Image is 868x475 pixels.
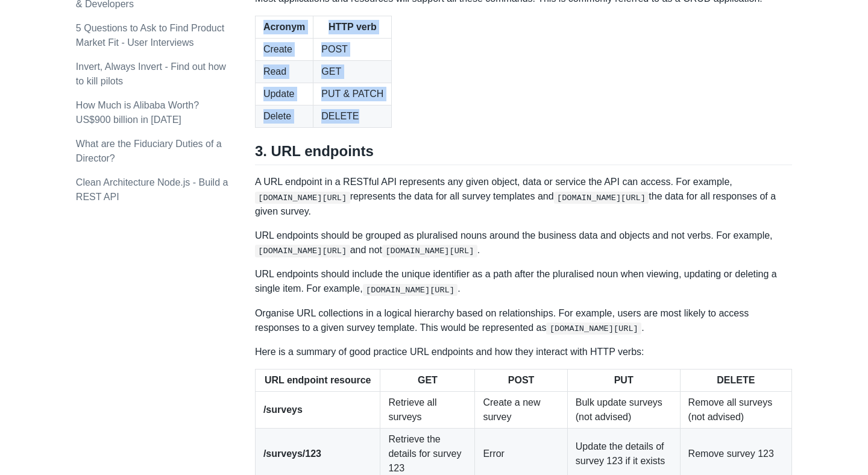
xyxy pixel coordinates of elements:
td: Delete [255,105,313,128]
td: Update [255,83,313,105]
td: Create a new survey [475,392,567,429]
a: How Much is Alibaba Worth? US$900 billion in [DATE] [76,100,199,125]
a: Invert, Always Invert - Find out how to kill pilots [76,61,226,86]
p: A URL endpoint in a RESTful API represents any given object, data or service the API can access. ... [255,175,792,218]
td: POST [313,39,392,61]
strong: /surveys [263,404,303,415]
td: PUT & PATCH [313,83,392,105]
td: GET [313,61,392,83]
td: Read [255,61,313,83]
th: Acronym [255,16,313,39]
th: HTTP verb [313,16,392,39]
code: [DOMAIN_NAME][URL] [382,245,477,257]
td: Bulk update surveys (not advised) [567,392,680,429]
p: URL endpoints should include the unique identifier as a path after the pluralised noun when viewi... [255,267,792,296]
strong: /surveys/123 [263,448,321,459]
a: Clean Architecture Node.js - Build a REST API [76,177,228,202]
h2: 3. URL endpoints [255,142,792,165]
p: Here is a summary of good practice URL endpoints and how they interact with HTTP verbs: [255,345,792,359]
td: Create [255,39,313,61]
code: [DOMAIN_NAME][URL] [255,245,350,257]
code: [DOMAIN_NAME][URL] [363,284,458,296]
th: PUT [567,370,680,392]
th: POST [475,370,567,392]
td: Remove all surveys (not advised) [680,392,792,429]
code: [DOMAIN_NAME][URL] [255,192,350,204]
code: [DOMAIN_NAME][URL] [554,192,649,204]
code: [DOMAIN_NAME][URL] [546,322,641,335]
a: What are the Fiduciary Duties of a Director? [76,139,222,163]
th: GET [380,370,475,392]
th: DELETE [680,370,792,392]
p: URL endpoints should be grouped as pluralised nouns around the business data and objects and not ... [255,228,792,257]
a: 5 Questions to Ask to Find Product Market Fit - User Interviews [76,23,224,48]
td: DELETE [313,105,392,128]
p: Organise URL collections in a logical hierarchy based on relationships. For example, users are mo... [255,306,792,335]
td: Retrieve all surveys [380,392,475,429]
th: URL endpoint resource [255,370,380,392]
